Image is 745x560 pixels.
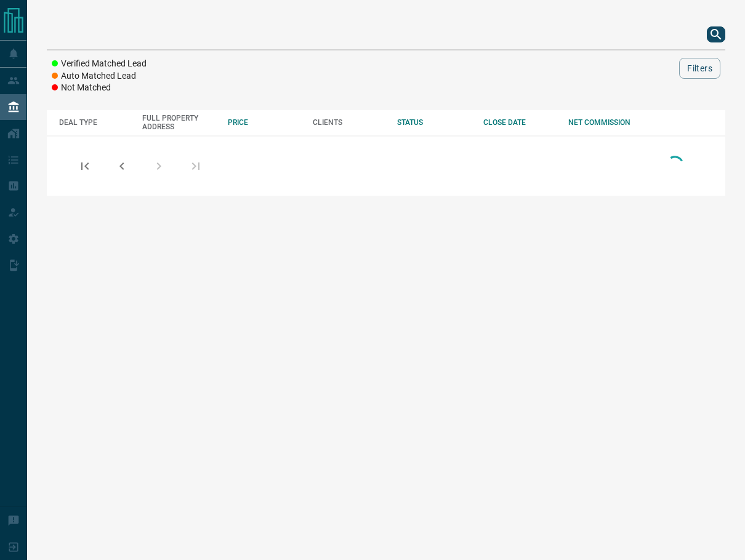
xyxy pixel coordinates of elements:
[707,26,725,42] button: search button
[52,82,147,94] li: Not Matched
[59,118,130,127] div: DEAL TYPE
[483,118,557,127] div: CLOSE DATE
[568,118,645,127] div: NET COMMISSION
[313,118,385,127] div: CLIENTS
[662,153,687,179] div: Loading
[228,118,300,127] div: PRICE
[142,114,215,131] div: FULL PROPERTY ADDRESS
[52,58,147,70] li: Verified Matched Lead
[397,118,471,127] div: STATUS
[679,58,720,79] button: Filters
[52,70,147,82] li: Auto Matched Lead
